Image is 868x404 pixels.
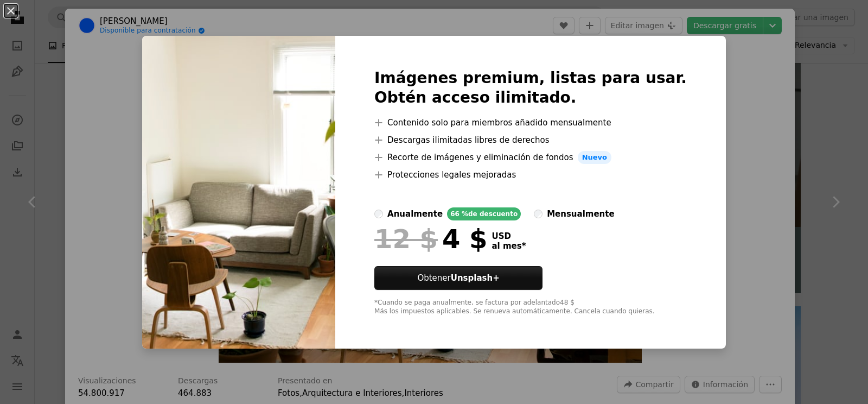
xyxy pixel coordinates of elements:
[547,207,614,220] div: mensualmente
[374,210,383,218] input: anualmente66 %de descuento
[578,151,611,164] span: Nuevo
[534,210,542,218] input: mensualmente
[374,168,687,181] li: Protecciones legales mejoradas
[387,207,443,220] div: anualmente
[374,151,687,164] li: Recorte de imágenes y eliminación de fondos
[451,273,500,283] strong: Unsplash+
[492,241,526,251] span: al mes *
[447,207,521,220] div: 66 % de descuento
[374,116,687,129] li: Contenido solo para miembros añadido mensualmente
[374,134,687,147] li: Descargas ilimitadas libres de derechos
[374,266,542,290] button: ObtenerUnsplash+
[374,68,687,108] h2: Imágenes premium, listas para usar. Obtén acceso ilimitado.
[374,225,487,253] div: 4 $
[142,36,335,349] img: photo-1502672260266-1c1ef2d93688
[492,231,526,241] span: USD
[374,299,687,316] div: *Cuando se paga anualmente, se factura por adelantado 48 $ Más los impuestos aplicables. Se renue...
[374,225,438,253] span: 12 $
